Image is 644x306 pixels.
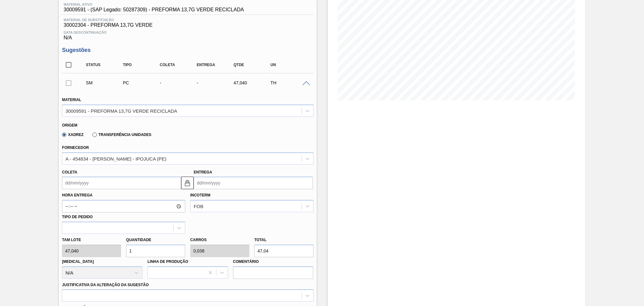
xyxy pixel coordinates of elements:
[65,108,177,113] div: 30009591 - PREFORMA 13,7G VERDE RECICLADA
[62,259,94,264] label: [MEDICAL_DATA]
[232,80,274,85] div: 47,040
[62,170,77,174] label: Coleta
[62,215,92,219] label: Tipo de pedido
[62,47,313,54] h3: Sugestões
[121,80,163,85] div: Pedido de Compra
[64,3,244,6] span: Material ativo
[84,80,126,85] div: Sugestão Manual
[181,177,194,189] button: locked
[62,98,81,102] label: Material
[184,179,191,187] img: locked
[190,193,210,197] label: Incoterm
[62,177,181,189] input: dd/mm/yyyy
[65,156,166,161] div: A - 454834 - [PERSON_NAME] - IPOJUCA (PE)
[147,259,188,264] label: Linha de Produção
[269,63,310,67] div: UN
[84,63,126,67] div: Status
[190,238,207,242] label: Carros
[62,145,89,150] label: Fornecedor
[194,177,313,189] input: dd/mm/yyyy
[62,133,84,137] label: Xadrez
[254,238,267,242] label: Total
[64,31,312,34] span: Data Descontinuação
[194,170,212,174] label: Entrega
[158,80,200,85] div: -
[195,63,236,67] div: Entrega
[232,63,274,67] div: Qtde
[121,63,163,67] div: Tipo
[195,80,236,85] div: -
[62,283,149,287] label: Justificativa da Alteração da Sugestão
[269,80,310,85] div: TH
[62,123,77,127] label: Origem
[194,204,203,209] div: FOB
[64,7,244,13] span: 30009591 - (SAP Legado: 50287309) - PREFORMA 13,7G VERDE RECICLADA
[64,18,312,22] span: Material de Substituição
[62,28,313,41] div: N/A
[92,133,151,137] label: Transferência Unidades
[233,257,314,266] label: Comentário
[126,238,151,242] label: Quantidade
[62,191,185,200] label: Hora Entrega
[64,22,312,28] span: 30002304 - PREFORMA 13,7G VERDE
[62,235,121,245] label: Tam lote
[158,63,200,67] div: Coleta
